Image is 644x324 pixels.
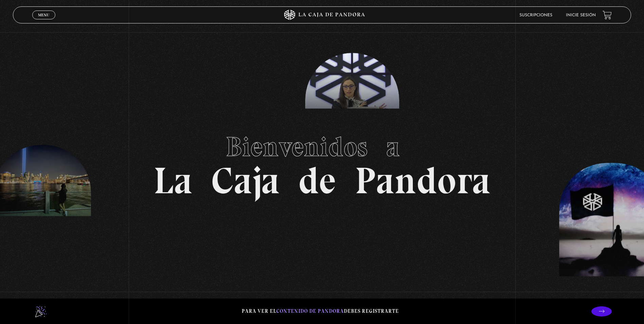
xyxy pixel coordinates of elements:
[519,13,552,17] a: Suscripciones
[603,11,612,20] a: View your shopping cart
[38,13,49,17] span: Menu
[566,13,596,17] a: Inicie sesión
[36,19,52,23] span: Cerrar
[276,308,344,314] span: contenido de Pandora
[153,125,491,199] h1: La Caja de Pandora
[242,307,399,316] p: Para ver el debes registrarte
[226,130,419,163] span: Bienvenidos a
